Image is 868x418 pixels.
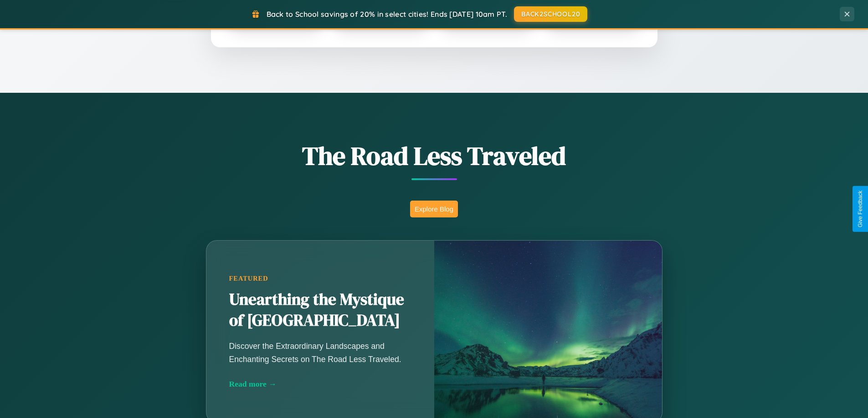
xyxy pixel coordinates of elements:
[229,379,411,389] div: Read more →
[857,191,863,227] div: Give Feedback
[161,138,708,173] h1: The Road Less Traveled
[229,340,411,365] p: Discover the Extraordinary Landscapes and Enchanting Secrets on The Road Less Traveled.
[229,275,411,282] div: Featured
[229,289,411,331] h2: Unearthing the Mystique of [GEOGRAPHIC_DATA]
[410,201,458,217] button: Explore Blog
[514,6,587,22] button: BACK2SCHOOL20
[267,10,507,19] span: Back to School savings of 20% in select cities! Ends [DATE] 10am PT.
